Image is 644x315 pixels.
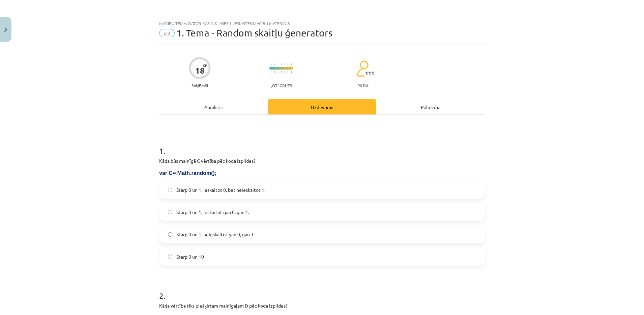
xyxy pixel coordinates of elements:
span: Starp 0 un 10 [176,253,204,260]
img: icon-short-line-57e1e144782c952c97e751825c79c345078a6d821885a25fce030b3d8c18986b.svg [271,63,271,65]
img: icon-short-line-57e1e144782c952c97e751825c79c345078a6d821885a25fce030b3d8c18986b.svg [274,71,275,73]
span: Starp 0 un 1, ieskaitot 0, bet neieskaitot 1. [176,186,265,193]
div: Palīdzība [376,99,485,114]
input: Starp 0 un 1, ieskaitot gan 0, gan 1. [168,210,172,214]
span: Starp 0 un 1, neieskaitot gan 0, gan 1. [176,231,255,238]
img: icon-short-line-57e1e144782c952c97e751825c79c345078a6d821885a25fce030b3d8c18986b.svg [277,63,278,65]
p: pilda [357,83,368,88]
div: Mācību tēma: Datorikas 9. klases 1. ieskaites mācību materiāls [159,21,485,26]
span: 111 [365,70,374,76]
p: Saņemsi [189,83,211,88]
span: var C= Math.random(); [159,170,216,176]
span: 1. Tēma - Random skaitļu ģenerators [176,27,332,38]
h1: 2 . [159,279,485,300]
div: Uzdevums [268,99,376,114]
div: Apraksts [159,99,268,114]
img: icon-short-line-57e1e144782c952c97e751825c79c345078a6d821885a25fce030b3d8c18986b.svg [284,63,285,65]
span: XP [203,63,207,67]
img: icon-short-line-57e1e144782c952c97e751825c79c345078a6d821885a25fce030b3d8c18986b.svg [271,71,271,73]
span: #3 [159,29,175,37]
img: icon-long-line-d9ea69661e0d244f92f715978eff75569469978d946b2353a9bb055b3ed8787d.svg [288,62,288,75]
img: icon-short-line-57e1e144782c952c97e751825c79c345078a6d821885a25fce030b3d8c18986b.svg [284,71,285,73]
p: Ļoti grūts [270,83,292,88]
img: icon-short-line-57e1e144782c952c97e751825c79c345078a6d821885a25fce030b3d8c18986b.svg [274,63,275,65]
h1: 1 . [159,134,485,155]
img: icon-short-line-57e1e144782c952c97e751825c79c345078a6d821885a25fce030b3d8c18986b.svg [291,63,292,65]
img: icon-short-line-57e1e144782c952c97e751825c79c345078a6d821885a25fce030b3d8c18986b.svg [291,71,292,73]
img: icon-short-line-57e1e144782c952c97e751825c79c345078a6d821885a25fce030b3d8c18986b.svg [277,71,278,73]
input: Starp 0 un 1, ieskaitot 0, bet neieskaitot 1. [168,188,172,192]
img: students-c634bb4e5e11cddfef0936a35e636f08e4e9abd3cc4e673bd6f9a4125e45ecb1.svg [357,60,369,77]
div: 18 [195,66,205,75]
p: Kāda būs mainīgā C vērtība pēc koda izpildes? [159,157,485,164]
p: Kāda vērtība tiks piešķirtam mainīgajam D pēc koda izpildes? [159,302,485,309]
input: Starp 0 un 10 [168,255,172,259]
img: icon-short-line-57e1e144782c952c97e751825c79c345078a6d821885a25fce030b3d8c18986b.svg [281,63,282,65]
img: icon-short-line-57e1e144782c952c97e751825c79c345078a6d821885a25fce030b3d8c18986b.svg [281,71,282,73]
img: icon-close-lesson-0947bae3869378f0d4975bcd49f059093ad1ed9edebbc8119c70593378902aed.svg [4,28,7,32]
span: Starp 0 un 1, ieskaitot gan 0, gan 1. [176,209,249,216]
input: Starp 0 un 1, neieskaitot gan 0, gan 1. [168,232,172,237]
